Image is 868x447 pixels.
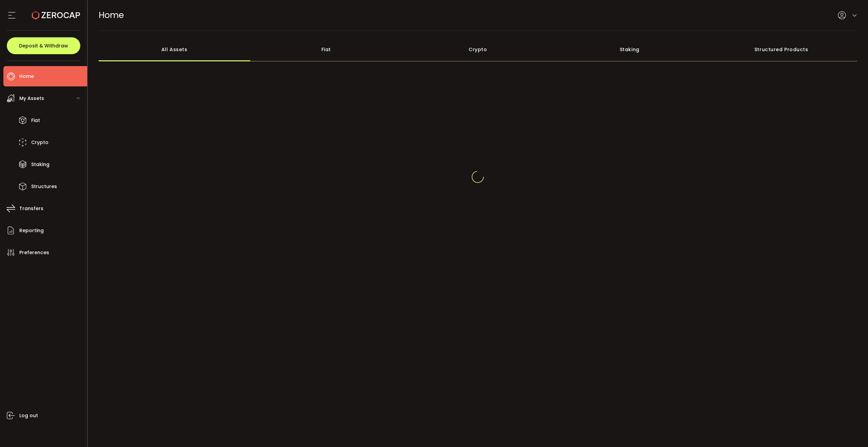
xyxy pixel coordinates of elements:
[706,38,857,61] div: Structured Products
[19,72,34,81] span: Home
[31,138,48,147] span: Crypto
[19,226,44,236] span: Reporting
[19,43,68,48] span: Deposit & Withdraw
[99,9,124,21] span: Home
[250,38,402,61] div: Fiat
[19,204,43,214] span: Transfers
[402,38,554,61] div: Crypto
[554,38,706,61] div: Staking
[31,116,40,125] span: Fiat
[19,248,49,258] span: Preferences
[19,94,44,103] span: My Assets
[7,37,80,54] button: Deposit & Withdraw
[19,411,38,421] span: Log out
[31,160,50,169] span: Staking
[99,38,251,61] div: All Assets
[31,182,57,191] span: Structures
